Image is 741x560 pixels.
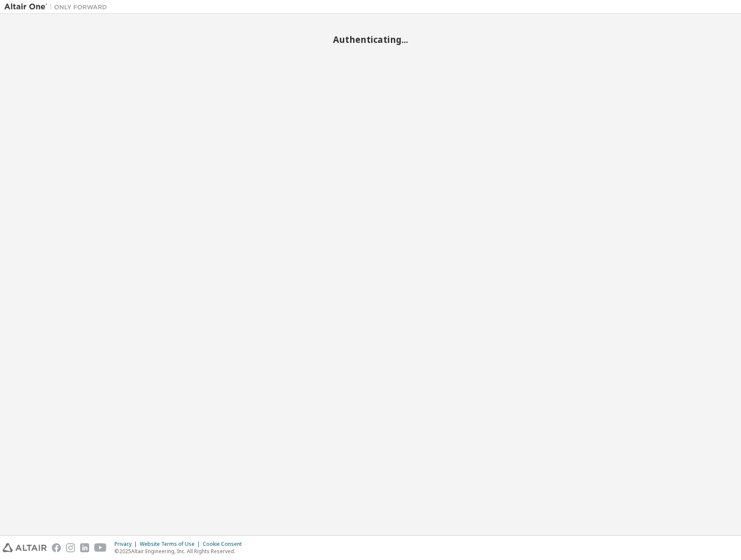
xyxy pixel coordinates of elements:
img: linkedin.svg [80,543,89,552]
img: instagram.svg [66,543,75,552]
img: altair_logo.svg [3,543,47,552]
div: Privacy [114,541,140,548]
img: facebook.svg [52,543,61,552]
h2: Authenticating... [4,34,737,45]
div: Website Terms of Use [140,541,203,548]
div: Cookie Consent [203,541,247,548]
p: © 2025 Altair Engineering, Inc. All Rights Reserved. [114,548,247,555]
img: Altair One [4,3,111,11]
img: youtube.svg [94,543,107,552]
